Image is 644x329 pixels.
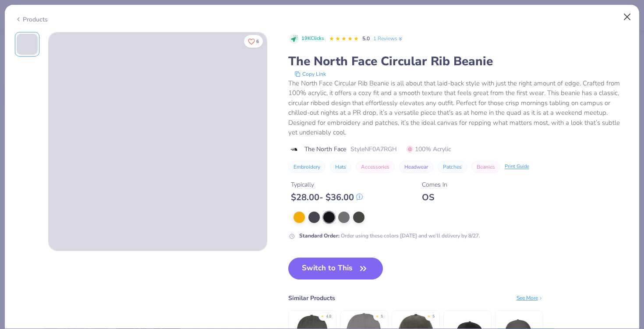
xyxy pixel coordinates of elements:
span: 100% Acrylic [407,145,451,154]
span: The North Face [304,145,346,154]
div: See More [517,294,543,302]
span: 6 [256,39,259,44]
button: Switch to This [288,258,383,279]
img: brand logo [288,146,300,153]
div: OS [422,192,447,203]
button: Beanies [471,161,500,173]
div: Print Guide [505,163,529,170]
div: 5 [381,314,383,320]
div: Similar Products [288,294,335,303]
button: Headwear [399,161,433,173]
button: Like [244,35,263,48]
strong: Standard Order : [299,232,340,239]
div: ★ [321,314,324,317]
div: Products [15,15,48,24]
span: Style NF0A7RGH [350,145,397,154]
div: The North Face Circular Rib Beanie [288,53,630,70]
div: 5.0 Stars [329,32,359,46]
span: 19K Clicks [301,35,324,42]
div: $ 28.00 - $ 36.00 [291,192,363,203]
div: The North Face Circular Rib Beanie is all about that laid-back style with just the right amount o... [288,78,630,138]
div: Order using these colors [DATE] and we’ll delivery by 8/27. [299,232,480,240]
button: Close [619,9,636,25]
a: 1 Reviews [373,35,403,42]
div: 5 [432,314,435,320]
button: copy to clipboard [292,70,329,78]
button: Accessories [356,161,395,173]
div: 4.8 [326,314,331,320]
div: ★ [427,314,431,317]
span: 5.0 [362,35,370,42]
div: Typically [291,180,363,189]
button: Patches [438,161,467,173]
button: Embroidery [288,161,326,173]
div: ★ [375,314,379,317]
div: Comes In [422,180,447,189]
button: Hats [330,161,351,173]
